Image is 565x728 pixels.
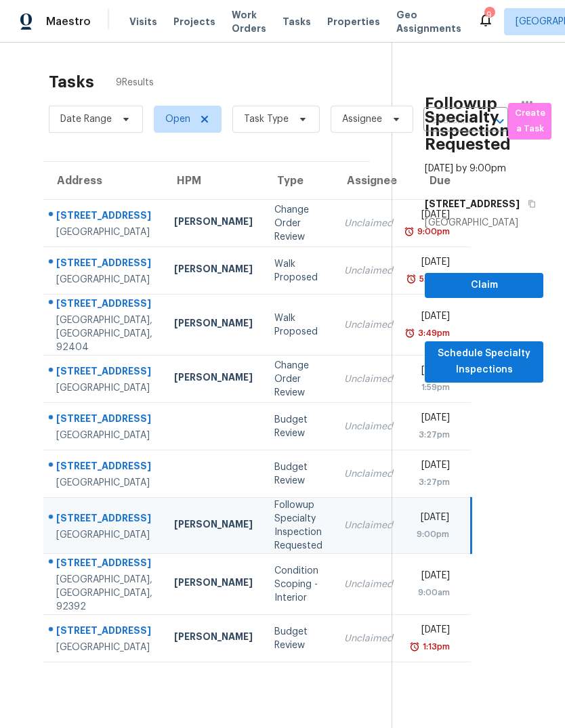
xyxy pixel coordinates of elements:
[327,15,380,28] span: Properties
[490,112,509,131] button: Open
[344,578,393,591] div: Unclaimed
[344,420,393,433] div: Unclaimed
[56,412,152,429] div: [STREET_ADDRESS]
[56,573,152,614] div: [GEOGRAPHIC_DATA], [GEOGRAPHIC_DATA], 92392
[163,162,264,200] th: HPM
[56,209,152,226] div: [STREET_ADDRESS]
[56,476,152,490] div: [GEOGRAPHIC_DATA]
[173,15,215,28] span: Projects
[174,262,253,279] div: [PERSON_NAME]
[344,467,393,481] div: Unclaimed
[344,632,393,645] div: Unclaimed
[484,8,494,22] div: 9
[425,216,543,230] div: [GEOGRAPHIC_DATA]
[423,110,470,131] input: Search by address
[129,15,157,28] span: Visits
[425,341,543,383] button: Schedule Specialty Inspections
[56,381,152,395] div: [GEOGRAPHIC_DATA]
[56,226,152,239] div: [GEOGRAPHIC_DATA]
[49,75,94,89] h2: Tasks
[274,625,322,652] div: Budget Review
[342,112,382,126] span: Assignee
[436,277,532,294] span: Claim
[165,112,190,126] span: Open
[344,217,393,230] div: Unclaimed
[43,162,163,200] th: Address
[174,316,253,333] div: [PERSON_NAME]
[232,8,266,35] span: Work Orders
[56,528,152,542] div: [GEOGRAPHIC_DATA]
[436,345,532,379] span: Schedule Specialty Inspections
[56,314,152,354] div: [GEOGRAPHIC_DATA], [GEOGRAPHIC_DATA], 92404
[56,641,152,654] div: [GEOGRAPHIC_DATA]
[274,359,322,400] div: Change Order Review
[344,372,393,386] div: Unclaimed
[174,576,253,593] div: [PERSON_NAME]
[56,429,152,442] div: [GEOGRAPHIC_DATA]
[174,215,253,232] div: [PERSON_NAME]
[56,556,152,573] div: [STREET_ADDRESS]
[333,162,404,200] th: Assignee
[344,519,393,532] div: Unclaimed
[244,112,289,126] span: Task Type
[274,564,322,605] div: Condition Scoping - Interior
[344,318,393,332] div: Unclaimed
[116,76,154,89] span: 9 Results
[60,112,112,126] span: Date Range
[274,461,322,488] div: Budget Review
[56,297,152,314] div: [STREET_ADDRESS]
[274,203,322,244] div: Change Order Review
[425,273,543,298] button: Claim
[56,459,152,476] div: [STREET_ADDRESS]
[344,264,393,278] div: Unclaimed
[56,273,152,286] div: [GEOGRAPHIC_DATA]
[174,630,253,647] div: [PERSON_NAME]
[46,15,91,28] span: Maestro
[282,17,311,26] span: Tasks
[56,511,152,528] div: [STREET_ADDRESS]
[515,106,545,137] span: Create a Task
[56,256,152,273] div: [STREET_ADDRESS]
[396,8,461,35] span: Geo Assignments
[520,192,538,216] button: Copy Address
[425,97,511,151] h2: Followup Specialty Inspection Requested
[56,364,152,381] div: [STREET_ADDRESS]
[274,312,322,339] div: Walk Proposed
[425,197,520,211] h5: [STREET_ADDRESS]
[274,413,322,440] div: Budget Review
[174,517,253,534] div: [PERSON_NAME]
[174,370,253,387] div: [PERSON_NAME]
[508,103,551,140] button: Create a Task
[274,498,322,553] div: Followup Specialty Inspection Requested
[425,162,506,175] div: [DATE] by 9:00pm
[274,257,322,284] div: Walk Proposed
[264,162,333,200] th: Type
[56,624,152,641] div: [STREET_ADDRESS]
